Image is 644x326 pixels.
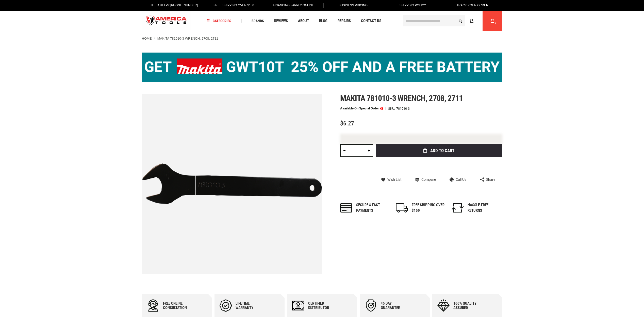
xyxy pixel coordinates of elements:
[142,36,152,41] a: Home
[340,120,354,127] span: $6.27
[236,301,266,310] div: Lifetime warranty
[456,178,466,181] span: Call Us
[142,11,191,30] img: America Tools
[450,177,466,182] a: Call Us
[396,107,410,110] div: 781010-3
[381,301,411,310] div: 45 day Guarantee
[387,178,402,181] span: Wish List
[340,203,352,213] img: payments
[415,177,436,182] a: Compare
[361,19,381,23] span: Contact Us
[296,18,311,24] a: About
[400,4,426,7] span: Shipping Policy
[142,94,322,274] img: MAKITA 781010-3 WRENCH, 2708, 2711
[272,18,290,24] a: Reviews
[163,301,193,310] div: Free online consultation
[142,53,502,82] img: BOGO: Buy the Makita® XGT IMpact Wrench (GWT10T), get the BL4040 4ah Battery FREE!
[356,202,389,213] div: Secure & fast payments
[308,301,339,310] div: Certified Distributor
[142,11,191,30] a: store logo
[157,37,218,40] strong: MAKITA 781010-3 WRENCH, 2708, 2711
[486,178,495,181] span: Share
[495,22,497,24] span: 0
[340,107,383,110] p: Available on Special Order
[338,19,351,23] span: Repairs
[359,18,384,24] a: Contact Us
[317,18,330,24] a: Blog
[340,93,463,103] span: Makita 781010-3 wrench, 2708, 2711
[412,202,445,213] div: FREE SHIPPING OVER $150
[335,18,353,24] a: Repairs
[456,16,465,26] button: Search
[319,19,327,23] span: Blog
[381,177,402,182] a: Wish List
[298,19,309,23] span: About
[453,301,484,310] div: 100% quality assured
[468,202,501,213] div: HASSLE-FREE RETURNS
[421,178,436,181] span: Compare
[452,203,464,213] img: returns
[488,11,497,31] a: 0
[274,19,288,23] span: Reviews
[252,19,264,23] span: Brands
[388,107,396,110] strong: SKU
[376,144,502,157] button: Add to Cart
[430,149,454,153] span: Add to Cart
[249,18,266,24] a: Brands
[205,18,234,24] a: Categories
[207,19,231,23] span: Categories
[396,203,408,213] img: shipping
